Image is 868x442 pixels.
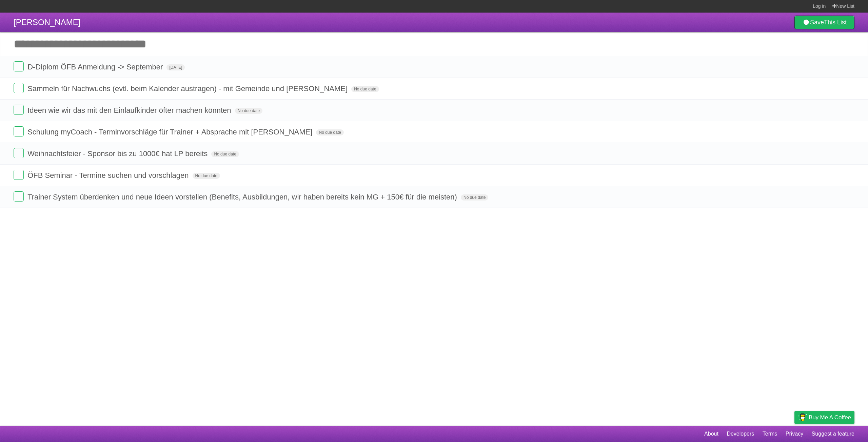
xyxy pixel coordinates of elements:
span: Buy me a coffee [809,412,851,423]
span: Sammeln für Nachwuchs (evtl. beim Kalender austragen) - mit Gemeinde und [PERSON_NAME] [27,84,349,93]
a: Privacy [786,427,803,440]
span: No due date [316,129,343,135]
label: Done [14,170,24,180]
a: About [704,427,718,440]
img: Buy me a coffee [798,412,807,423]
label: Done [14,126,24,136]
label: Done [14,148,24,158]
a: Terms [763,427,777,440]
span: No due date [351,86,379,92]
label: Done [14,61,24,71]
span: Weihnachtsfeier - Sponsor bis zu 1000€ hat LP bereits [27,149,209,158]
span: No due date [193,173,220,179]
label: Done [14,83,24,93]
span: No due date [235,108,262,114]
a: Developers [727,427,754,440]
label: Done [14,191,24,202]
span: D-Diplom ÖFB Anmeldung -> September [27,63,164,71]
a: Suggest a feature [812,427,854,440]
span: Trainer System überdenken und neue Ideen vorstellen (Benefits, Ausbildungen, wir haben bereits ke... [27,193,459,201]
label: Done [14,105,24,115]
span: [PERSON_NAME] [14,18,80,27]
span: Schulung myCoach - Terminvorschläge für Trainer + Absprache mit [PERSON_NAME] [27,128,314,136]
b: This List [824,19,847,26]
span: Ideen wie wir das mit den Einlaufkinder öfter machen könnten [27,106,233,114]
a: Buy me a coffee [794,411,854,424]
span: ÖFB Seminar - Termine suchen und vorschlagen [27,171,190,180]
span: [DATE] [166,64,185,70]
span: No due date [461,194,488,201]
span: No due date [211,151,239,157]
a: SaveThis List [794,16,854,29]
